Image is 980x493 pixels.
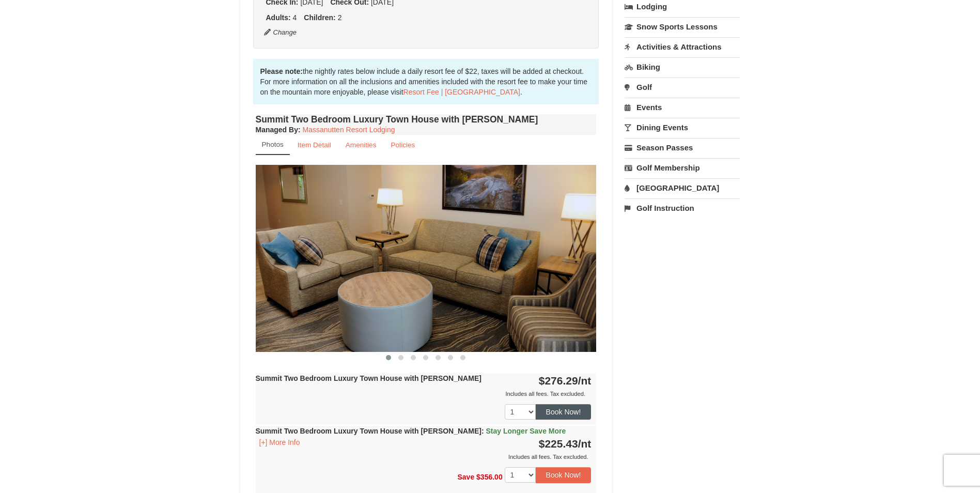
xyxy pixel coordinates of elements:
[346,141,377,149] small: Amenities
[291,135,338,155] a: Item Detail
[486,427,566,435] span: Stay Longer Save More
[263,27,298,38] button: Change
[293,13,297,22] span: 4
[539,438,578,450] span: $225.43
[457,473,474,481] span: Save
[256,427,566,435] strong: Summit Two Bedroom Luxury Town House with [PERSON_NAME]
[256,452,592,462] div: Includes all fees. Tax excluded.
[625,37,740,56] a: Activities & Attractions
[253,59,599,104] div: the nightly rates below include a daily resort fee of $22, taxes will be added at checkout. For m...
[260,67,303,75] strong: Please note:
[625,158,740,177] a: Golf Membership
[625,138,740,157] a: Season Passes
[539,375,592,387] strong: $276.29
[578,438,592,450] span: /nt
[625,57,740,76] a: Biking
[298,141,331,149] small: Item Detail
[256,165,597,351] img: 18876286-202-fb468a36.png
[536,467,592,483] button: Book Now!
[266,13,291,22] strong: Adults:
[403,88,520,96] a: Resort Fee | [GEOGRAPHIC_DATA]
[256,135,290,155] a: Photos
[304,13,335,22] strong: Children:
[625,78,740,97] a: Golf
[625,198,740,218] a: Golf Instruction
[481,427,484,435] span: :
[262,141,284,148] small: Photos
[256,126,298,134] span: Managed By
[384,135,422,155] a: Policies
[256,437,304,448] button: [+] More Info
[338,13,342,22] span: 2
[578,375,592,387] span: /nt
[625,98,740,117] a: Events
[391,141,415,149] small: Policies
[476,473,503,481] span: $356.00
[256,374,481,382] strong: Summit Two Bedroom Luxury Town House with [PERSON_NAME]
[625,178,740,197] a: [GEOGRAPHIC_DATA]
[625,17,740,36] a: Snow Sports Lessons
[256,126,301,134] strong: :
[256,114,597,125] h4: Summit Two Bedroom Luxury Town House with [PERSON_NAME]
[303,126,395,134] a: Massanutten Resort Lodging
[339,135,383,155] a: Amenities
[536,404,592,420] button: Book Now!
[625,118,740,137] a: Dining Events
[256,389,592,399] div: Includes all fees. Tax excluded.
